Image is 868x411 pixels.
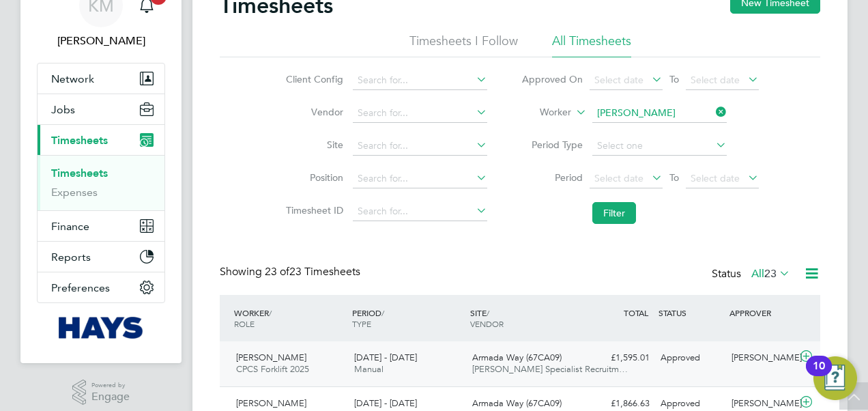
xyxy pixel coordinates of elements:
input: Search for... [353,104,487,123]
div: Showing [220,265,363,279]
input: Search for... [353,71,487,90]
label: Site [282,139,343,151]
button: Finance [38,211,164,241]
span: [PERSON_NAME] [236,397,306,409]
span: Armada Way (67CA09) [472,397,562,409]
span: [PERSON_NAME] Specialist Recruitm… [472,363,628,375]
img: hays-logo-retina.png [59,317,144,339]
span: Select date [594,74,643,86]
div: WORKER [231,300,349,336]
input: Search for... [353,169,487,188]
span: [DATE] - [DATE] [354,397,417,409]
span: [PERSON_NAME] [236,352,306,363]
span: TYPE [352,318,371,329]
span: To [665,70,683,88]
div: [PERSON_NAME] [726,347,797,369]
div: Status [712,265,793,284]
span: Engage [91,391,130,403]
a: Timesheets [51,167,108,180]
button: Reports [38,242,164,272]
a: Powered byEngage [72,380,130,406]
label: Timesheet ID [282,204,343,216]
button: Jobs [38,94,164,124]
span: Finance [51,220,89,233]
label: Worker [510,106,571,119]
label: Approved On [521,73,583,85]
div: 10 [813,366,825,384]
div: Timesheets [38,155,164,210]
label: Vendor [282,106,343,118]
li: Timesheets I Follow [409,33,518,57]
span: To [665,169,683,186]
span: Katie McPherson [37,33,165,49]
span: / [487,307,489,318]
div: APPROVER [726,300,797,325]
span: [DATE] - [DATE] [354,352,417,363]
input: Select one [592,137,727,156]
label: Position [282,171,343,184]
span: Select date [691,172,740,184]
a: Go to home page [37,317,165,339]
span: 23 of [265,265,289,279]
button: Preferences [38,272,164,302]
label: Period [521,171,583,184]
div: £1,595.01 [584,347,655,369]
span: Armada Way (67CA09) [472,352,562,363]
span: / [269,307,272,318]
span: Timesheets [51,134,108,147]
span: Select date [594,172,643,184]
input: Search for... [353,137,487,156]
div: PERIOD [349,300,467,336]
span: Jobs [51,103,75,116]
span: VENDOR [470,318,504,329]
div: SITE [467,300,585,336]
li: All Timesheets [552,33,631,57]
span: Powered by [91,380,130,391]
button: Network [38,63,164,94]
a: Expenses [51,186,98,199]
span: / [381,307,384,318]
span: Network [51,72,94,85]
span: CPCS Forklift 2025 [236,363,309,375]
span: 23 [764,267,777,281]
button: Timesheets [38,125,164,155]
span: Select date [691,74,740,86]
span: Reports [51,251,91,264]
button: Filter [592,202,636,224]
input: Search for... [353,202,487,221]
div: Approved [655,347,726,369]
span: TOTAL [624,307,648,318]
span: Preferences [51,281,110,294]
span: Manual [354,363,384,375]
input: Search for... [592,104,727,123]
label: All [751,267,790,281]
span: ROLE [234,318,255,329]
label: Period Type [521,139,583,151]
span: 23 Timesheets [265,265,360,279]
label: Client Config [282,73,343,85]
button: Open Resource Center, 10 new notifications [813,356,857,400]
div: STATUS [655,300,726,325]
